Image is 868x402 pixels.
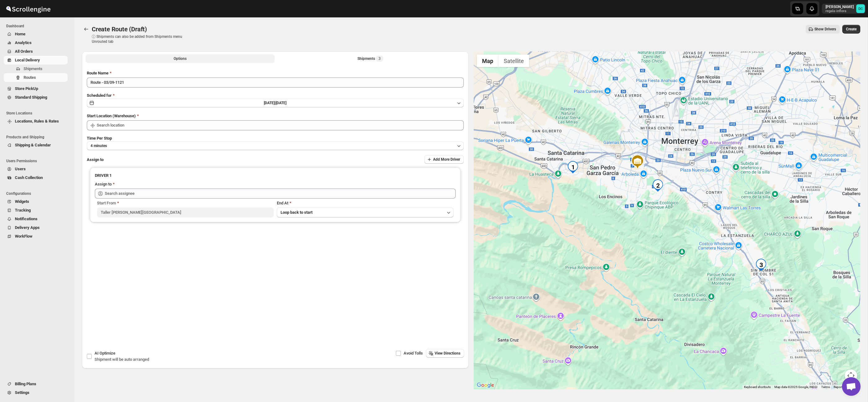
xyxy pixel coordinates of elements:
span: Store Locations [6,111,70,116]
button: Settings [4,388,68,397]
button: Billing Plans [4,380,68,388]
span: Assign to [87,157,104,162]
button: Show satellite imagery [498,55,529,67]
div: End At [277,200,454,206]
button: Locations, Rules & Rates [4,117,68,126]
button: Notifications [4,215,68,223]
span: DAVID CORONADO [856,4,865,13]
span: View Directions [435,351,460,356]
span: Create Route (Draft) [92,25,147,33]
span: Widgets [15,199,29,204]
span: Home [15,32,25,36]
span: Show Drivers [814,27,836,32]
span: Shipment will be auto arranged [95,357,149,362]
span: Shipping & Calendar [15,143,51,147]
span: Locations, Rules & Rates [15,119,59,123]
span: AI Optimize [95,351,115,355]
p: [PERSON_NAME] [826,4,854,9]
span: Create [846,27,857,32]
h3: DRIVER 1 [95,172,456,179]
button: Show Drivers [806,25,840,33]
span: Route Name [87,71,108,75]
button: Users [4,165,68,173]
div: 3 [755,259,767,271]
span: Local Delivery [15,58,40,62]
span: Notifications [15,217,38,221]
button: All Orders [4,47,68,56]
a: Terms (opens in new tab) [821,385,830,389]
span: Products and Shipping [6,135,70,140]
span: Standard Shipping [15,95,47,100]
button: Loop back to start [277,208,454,217]
button: [DATE]|[DATE] [87,99,464,107]
button: View Directions [426,349,464,358]
div: 1 [567,161,579,173]
span: Start From [97,201,116,205]
button: Home [4,30,68,38]
span: Scheduled for [87,93,112,98]
button: Keyboard shortcuts [744,385,771,389]
text: DC [858,7,863,11]
button: 4 minutes [87,141,464,150]
p: regala-inflora [826,9,854,13]
input: Search assignee [105,189,456,199]
span: 3 [379,56,381,61]
button: Show street map [477,55,498,67]
input: Search location [97,120,464,130]
button: Routes [4,73,68,82]
button: Create [842,25,860,33]
span: Users [15,167,26,171]
button: User menu [822,4,866,14]
img: Google [475,381,496,389]
button: Selected Shipments [276,54,465,63]
span: Users Permissions [6,159,70,163]
div: 2 [652,179,664,192]
span: [DATE] | [264,101,276,105]
span: Cash Collection [15,175,43,180]
span: Time Per Stop [87,136,112,141]
span: Loop back to start [281,210,312,215]
a: Report a map error [834,385,858,389]
button: Widgets [4,197,68,206]
span: Delivery Apps [15,225,40,230]
span: Map data ©2025 Google, INEGI [774,385,817,389]
span: Settings [15,390,29,395]
div: All Route Options [82,65,469,300]
span: Billing Plans [15,382,36,386]
input: Eg: Bengaluru Route [87,78,464,87]
button: Add More Driver [424,155,464,164]
button: Shipments [4,65,68,73]
a: Open chat [842,377,861,396]
button: WorkFlow [4,232,68,241]
button: Analytics [4,38,68,47]
span: Start Location (Warehouse) [87,114,136,118]
span: WorkFlow [15,234,33,239]
span: Avoid Tolls [404,351,423,355]
span: 4 minutes [91,143,107,148]
div: Shipments [357,56,383,62]
a: Open this area in Google Maps (opens a new window) [475,381,496,389]
span: [DATE] [276,101,286,105]
span: Dashboard [6,24,70,29]
button: All Route Options [86,54,275,63]
span: All Orders [15,49,33,54]
button: Delivery Apps [4,223,68,232]
span: Analytics [15,40,32,45]
span: Tracking [15,208,31,212]
button: Map camera controls [845,369,857,382]
button: Cash Collection [4,173,68,182]
span: Add More Driver [433,157,460,162]
div: Assign to [95,181,112,187]
button: Tracking [4,206,68,215]
span: Store PickUp [15,86,38,91]
span: Shipments [24,66,42,71]
span: Routes [24,75,36,80]
button: Shipping & Calendar [4,141,68,150]
span: Configurations [6,191,70,196]
img: ScrollEngine [5,1,51,16]
p: ⓘ Shipments can also be added from Shipments menu Unrouted tab [92,34,189,44]
button: Routes [82,25,91,33]
span: Options [174,56,187,61]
